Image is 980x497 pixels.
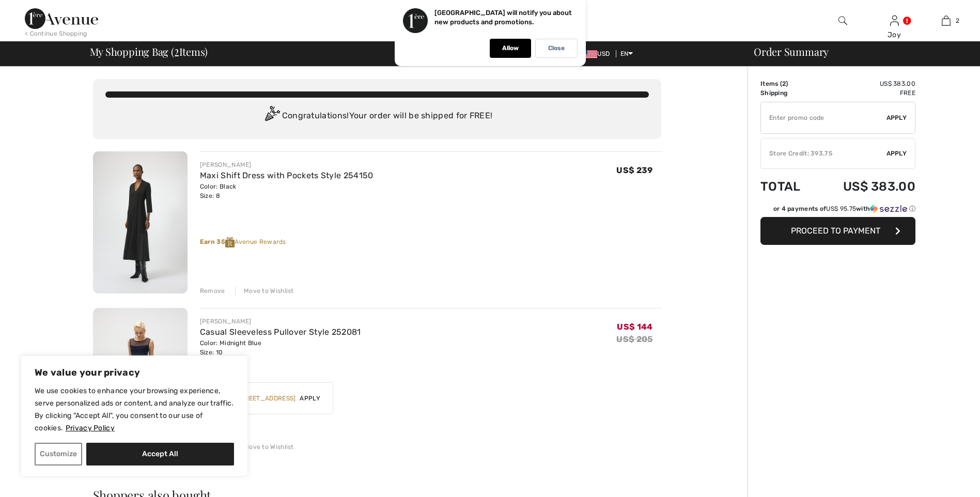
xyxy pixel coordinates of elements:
a: Casual Sleeveless Pullover Style 252081 [200,327,361,337]
img: Congratulation2.svg [261,106,282,127]
td: US$ 383.00 [816,169,915,204]
p: We value your privacy [35,366,234,379]
button: Accept All [86,443,234,465]
button: Proceed to Payment [760,217,915,245]
a: Sign In [890,15,899,25]
span: Proceed to Payment [791,226,880,236]
a: Privacy Policy [65,423,115,433]
div: or 4 payments ofUS$ 95.75withSezzle Click to learn more about Sezzle [760,204,915,217]
span: EN [620,50,633,57]
strong: Earn 35 [200,238,235,245]
span: US$ 95.75 [826,205,856,212]
td: US$ 383.00 [816,79,915,88]
div: Order Summary [741,46,974,57]
span: US$ 144 [617,322,652,332]
span: Apply [886,113,907,122]
img: Sezzle [870,204,907,213]
div: We value your privacy [21,355,248,476]
a: 2 [921,14,971,27]
div: Use [STREET_ADDRESS] [222,394,295,403]
span: My Shopping Bag ( Items) [90,46,208,57]
div: Remove [200,286,225,296]
img: Casual Sleeveless Pullover Style 252081 [93,308,188,450]
td: Total [760,169,816,204]
td: Shipping [760,88,816,98]
span: US$ 239 [616,165,652,175]
img: Maxi Shift Dress with Pockets Style 254150 [93,151,188,293]
div: Move to Wishlist [235,442,294,452]
img: US Dollar [581,50,597,58]
div: Color: Midnight Blue Size: 10 [200,338,361,357]
span: USD [581,50,614,57]
span: 2 [956,16,959,25]
td: Items ( ) [760,79,816,88]
span: Apply [295,394,324,403]
p: Close [548,44,565,52]
span: Apply [886,149,907,158]
div: Store Credit: 393.75 [761,149,886,158]
span: 2 [174,44,179,57]
div: Move to Wishlist [235,286,294,296]
p: [GEOGRAPHIC_DATA] will notify you about new products and promotions. [434,9,572,26]
s: US$ 205 [616,334,652,344]
img: 1ère Avenue [25,8,98,29]
img: search the website [838,14,847,27]
td: Free [816,88,915,98]
p: Allow [502,44,519,52]
img: Reward-Logo.svg [225,237,235,247]
input: Promo code [761,102,886,133]
img: My Bag [942,14,951,27]
button: Customize [35,443,82,465]
div: Avenue Rewards [200,237,661,247]
div: Color: Black Size: 8 [200,182,374,200]
a: Maxi Shift Dress with Pockets Style 254150 [200,170,374,180]
div: Joy [869,29,920,40]
p: We use cookies to enhance your browsing experience, serve personalized ads or content, and analyz... [35,385,234,434]
img: My Info [890,14,899,27]
span: 2 [782,80,786,87]
div: Congratulations! Your order will be shipped for FREE! [105,106,649,127]
div: < Continue Shopping [25,29,87,38]
div: or 4 payments of with [773,204,915,213]
div: [PERSON_NAME] [200,317,361,326]
div: [PERSON_NAME] [200,160,374,169]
